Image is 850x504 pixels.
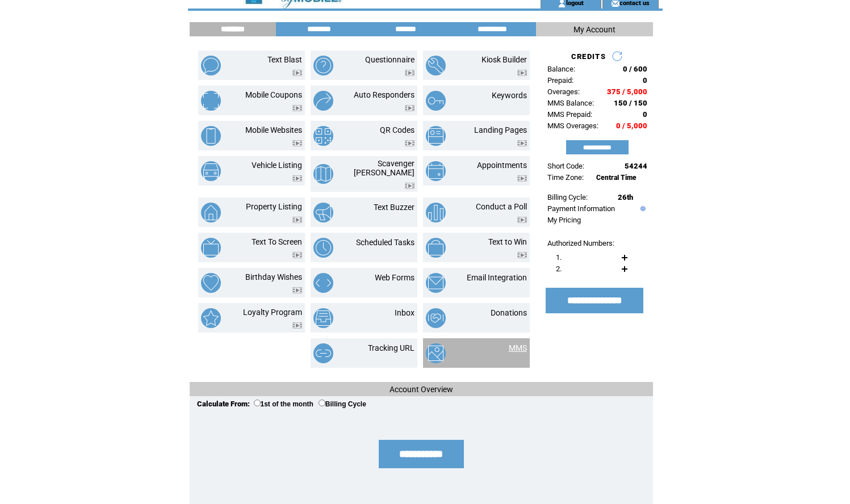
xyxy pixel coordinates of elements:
a: Vehicle Listing [252,161,302,170]
span: Short Code: [547,162,584,170]
a: Questionnaire [365,55,414,64]
img: conduct-a-poll.png [426,203,446,222]
img: video.png [517,252,527,258]
img: text-to-win.png [426,238,446,258]
a: Loyalty Program [243,308,302,317]
span: MMS Overages: [547,121,598,130]
img: video.png [292,105,302,111]
img: video.png [517,175,527,182]
a: Conduct a Poll [476,202,527,211]
img: video.png [405,183,414,189]
img: video.png [292,322,302,329]
a: Text to Win [488,237,527,246]
img: text-blast.png [201,56,221,75]
span: Overages: [547,87,580,96]
img: scheduled-tasks.png [313,238,333,258]
img: inbox.png [313,308,333,328]
a: Scheduled Tasks [356,238,414,247]
img: video.png [517,140,527,146]
a: Web Forms [375,273,414,282]
span: My Account [573,25,615,34]
span: Central Time [596,174,637,182]
img: keywords.png [426,91,446,111]
img: kiosk-builder.png [426,56,446,75]
span: CREDITS [571,52,606,61]
img: web-forms.png [313,273,333,293]
img: video.png [292,252,302,258]
img: video.png [405,140,414,146]
span: Authorized Numbers: [547,239,614,247]
a: Mobile Websites [245,125,302,135]
img: text-buzzer.png [313,203,333,222]
span: Billing Cycle: [547,193,588,201]
a: Email Integration [467,273,527,282]
a: Tracking URL [368,343,414,352]
img: text-to-screen.png [201,238,221,258]
span: MMS Balance: [547,99,594,107]
img: appointments.png [426,161,446,181]
a: Appointments [477,161,527,170]
img: property-listing.png [201,203,221,222]
input: 1st of the month [254,400,261,406]
img: questionnaire.png [313,56,333,75]
label: Billing Cycle [319,400,366,408]
span: Time Zone: [547,173,584,182]
span: 1. [556,253,562,262]
a: Text To Screen [252,237,302,246]
a: Birthday Wishes [245,272,302,282]
img: email-integration.png [426,273,446,293]
a: Landing Pages [474,125,527,135]
span: 0 [643,76,647,85]
img: tracking-url.png [313,343,333,363]
a: Text Buzzer [374,203,414,212]
img: video.png [292,70,302,76]
span: 2. [556,264,562,273]
img: video.png [405,105,414,111]
img: video.png [292,287,302,293]
span: 0 / 5,000 [616,121,647,130]
a: Auto Responders [354,90,414,99]
img: scavenger-hunt.png [313,164,333,184]
span: Calculate From: [197,400,250,408]
img: video.png [405,70,414,76]
img: birthday-wishes.png [201,273,221,293]
img: video.png [292,140,302,146]
label: 1st of the month [254,400,313,408]
a: Inbox [395,308,414,317]
a: Text Blast [267,55,302,64]
span: 0 / 600 [623,65,647,73]
a: Donations [491,308,527,317]
a: Mobile Coupons [245,90,302,99]
img: video.png [292,217,302,223]
img: mobile-coupons.png [201,91,221,111]
span: 0 [643,110,647,119]
img: mms.png [426,343,446,363]
input: Billing Cycle [319,400,325,406]
a: Kiosk Builder [481,55,527,64]
img: auto-responders.png [313,91,333,111]
span: Prepaid: [547,76,573,85]
img: landing-pages.png [426,126,446,146]
span: 26th [618,193,633,201]
a: Keywords [492,91,527,100]
img: donations.png [426,308,446,328]
a: Scavenger [PERSON_NAME] [354,159,414,177]
a: Payment Information [547,204,615,213]
span: Account Overview [390,385,453,394]
img: loyalty-program.png [201,308,221,328]
img: video.png [517,217,527,223]
img: qr-codes.png [313,126,333,146]
img: help.gif [638,206,646,211]
span: 375 / 5,000 [607,87,647,96]
a: Property Listing [246,202,302,211]
img: mobile-websites.png [201,126,221,146]
span: Balance: [547,65,575,73]
a: MMS [509,343,527,352]
span: MMS Prepaid: [547,110,592,119]
img: vehicle-listing.png [201,161,221,181]
a: My Pricing [547,216,581,224]
img: video.png [517,70,527,76]
img: video.png [292,175,302,182]
span: 54244 [625,162,647,170]
a: QR Codes [380,125,414,135]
